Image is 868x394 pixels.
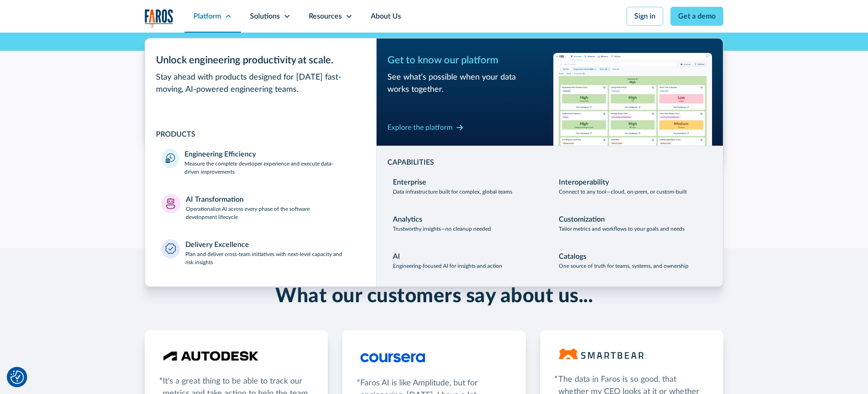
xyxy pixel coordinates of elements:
[553,209,712,238] a: CustomizationTailor metrics and workflows to your goals and needs
[186,205,360,221] p: Operationalize AI across every phase of the software development lifecycle
[559,214,605,225] div: Customization
[163,348,259,361] img: Logo of the design software company Autodesk.
[387,122,453,133] div: Explore the platform
[553,171,712,201] a: InteroperabilityConnect to any tool—cloud, on-prem, or custom-built
[184,149,256,160] div: Engineering Efficiency
[145,9,174,28] img: Logo of the analytics and reporting company Faros.
[160,375,162,386] div: “
[553,53,712,146] img: Workflow productivity trends heatmap chart
[387,71,546,96] div: See what’s possible when your data works together.
[10,370,24,384] button: Cookie Settings
[309,11,342,22] div: Resources
[217,285,651,309] h2: What our customers say about us...
[156,234,365,272] a: Delivery ExcellencePlan and deliver cross-team initiatives with next-level capacity and risk insi...
[357,377,360,388] div: “
[156,53,365,68] div: Unlock engineering productivity at scale.
[387,209,546,238] a: AnalyticsTrustworthy insights—no cleanup needed
[387,157,712,168] div: CAPABILITIES
[185,239,249,250] div: Delivery Excellence
[555,374,557,385] div: “
[184,160,360,176] p: Measure the complete developer experience and execute data-driven improvements
[559,188,687,196] p: Connect to any tool—cloud, on-prem, or custom-built
[559,225,684,233] p: Tailor metrics and workflows to your goals and needs
[156,143,365,181] a: Engineering EfficiencyMeasure the complete developer experience and execute data-driven improvements
[360,348,425,363] img: Logo of the online learning platform Coursera.
[145,9,174,28] a: home
[10,370,24,384] img: Revisit consent button
[558,348,646,359] img: Logo of the software testing platform SmartBear.
[559,262,689,270] p: One source of truth for teams, systems, and ownership
[186,194,244,205] div: AI Transformation
[185,250,360,266] p: Plan and deliver cross-team initiatives with next-level capacity and risk insights
[393,214,422,225] div: Analytics
[387,171,546,201] a: EnterpriseData infrastructure built for complex, global teams
[387,120,463,135] a: Explore the platform
[387,53,546,68] div: Get to know our platform
[387,246,546,275] a: AIEngineering-focused AI for insights and action
[156,71,365,96] div: Stay ahead with products designed for [DATE] fast-moving, AI-powered engineering teams.
[193,11,221,22] div: Platform
[627,7,663,26] a: Sign in
[553,246,712,275] a: CatalogsOne source of truth for teams, systems, and ownership
[670,7,723,26] a: Get a demo
[559,251,586,262] div: Catalogs
[156,129,365,140] div: PRODUCTS
[393,251,400,262] div: AI
[393,188,512,196] p: Data infrastructure built for complex, global teams
[156,189,365,227] a: AI TransformationOperationalize AI across every phase of the software development lifecycle
[145,33,723,287] nav: Platform
[393,225,491,233] p: Trustworthy insights—no cleanup needed
[250,11,280,22] div: Solutions
[393,262,502,270] p: Engineering-focused AI for insights and action
[559,177,609,188] div: Interoperability
[393,177,426,188] div: Enterprise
